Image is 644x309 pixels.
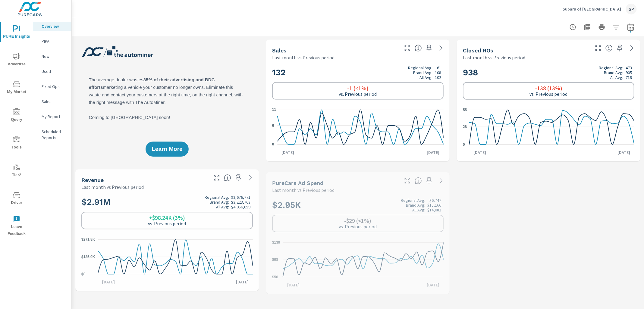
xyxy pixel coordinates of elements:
p: 473 [626,65,632,70]
h6: -1 (<1%) [347,85,369,91]
span: Save this to your personalized report [234,173,243,183]
div: Sales [33,97,71,106]
span: Query [2,108,31,123]
span: PURE Insights [2,25,31,40]
p: $2,676,771 [231,195,250,200]
p: $14,082 [427,208,441,212]
h2: $2.91M [81,195,253,209]
p: Regional Avg: [408,65,432,70]
button: Make Fullscreen [403,176,412,186]
span: Number of vehicles sold by the dealership over the selected date range. [Source: This data is sou... [415,45,422,52]
span: Total sales revenue over the selected date range. [Source: This data is sourced from the dealer’s... [224,174,231,181]
p: Brand Avg: [210,200,229,204]
p: Scheduled Reports [42,129,67,141]
span: Save this to your personalized report [424,176,434,186]
p: [DATE] [469,149,490,155]
p: Sales [42,98,67,105]
div: Used [33,67,71,76]
p: Brand Avg: [413,70,432,75]
p: [DATE] [283,282,304,288]
button: Make Fullscreen [593,43,603,53]
h2: 132 [272,65,444,80]
text: $98 [272,258,278,262]
a: See more details in report [246,173,255,183]
p: 905 [626,70,632,75]
span: Total cost of media for all PureCars channels for the selected dealership group over the selected... [415,177,422,184]
p: [DATE] [98,279,119,285]
text: 6 [272,123,274,128]
div: PIPA [33,37,71,46]
p: Fixed Ops [42,83,67,89]
p: $4,056,059 [231,204,250,209]
button: Make Fullscreen [403,43,412,53]
p: vs. Previous period [148,221,186,226]
p: Last month vs Previous period [272,54,335,61]
h6: -$29 (<1%) [344,218,372,224]
h6: -138 (13%) [535,85,562,91]
p: Regional Avg: [205,195,229,200]
div: Scheduled Reports [33,127,71,142]
span: Advertise [2,53,31,68]
p: PIPA [42,38,67,44]
p: All Avg: [412,208,425,212]
text: $135.9K [81,255,95,259]
text: $56 [272,275,278,279]
p: All Avg: [216,204,229,209]
h5: Revenue [81,177,104,183]
text: 0 [463,142,465,147]
p: Regional Avg: [401,198,425,203]
p: Brand Avg: [604,70,623,75]
p: Last month vs Previous period [272,186,335,194]
h5: PureCars Ad Spend [272,180,323,186]
span: Tools [2,136,31,151]
span: Number of Repair Orders Closed by the selected dealership group over the selected time range. [So... [605,45,613,52]
button: Select Date Range [625,21,637,33]
p: New [42,53,67,59]
span: Tier2 [2,164,31,179]
button: Print Report [596,21,608,33]
div: SP [626,4,637,14]
span: Driver [2,192,31,206]
div: nav menu [0,18,33,240]
span: Save this to your personalized report [615,43,625,53]
p: Subaru of [GEOGRAPHIC_DATA] [563,6,621,12]
text: 28 [463,125,467,129]
p: [DATE] [423,282,444,288]
p: Last month vs Previous period [463,54,525,61]
p: [DATE] [232,279,253,285]
p: vs. Previous period [339,224,377,229]
p: $6,747 [429,198,441,203]
p: 108 [435,70,441,75]
p: 102 [435,75,441,80]
div: Fixed Ops [33,82,71,91]
span: Learn More [152,146,182,152]
p: 719 [626,75,632,80]
h6: +$98.24K (3%) [149,215,185,221]
h5: Closed ROs [463,47,493,54]
p: Last month vs Previous period [81,183,144,191]
p: [DATE] [423,149,444,155]
p: [DATE] [278,149,299,155]
text: $0 [81,272,86,276]
div: My Report [33,112,71,121]
div: New [33,52,71,61]
text: 55 [463,108,467,112]
span: My Market [2,81,31,95]
p: 61 [437,65,441,70]
p: All Avg: [419,75,432,80]
span: Leave Feedback [2,216,31,237]
button: "Export Report to PDF" [581,21,593,33]
p: My Report [42,114,67,120]
a: See more details in report [436,43,446,53]
span: Save this to your personalized report [424,43,434,53]
p: Used [42,68,67,74]
p: Brand Avg: [406,203,425,208]
p: Regional Avg: [599,65,623,70]
text: $139 [272,241,280,245]
p: $15,166 [427,203,441,208]
div: Overview [33,22,71,31]
h2: 938 [463,65,634,80]
p: vs. Previous period [530,91,568,96]
button: Learn More [146,142,188,157]
p: $3,223,763 [231,200,250,204]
